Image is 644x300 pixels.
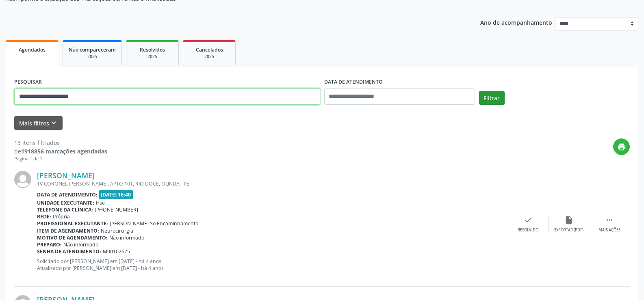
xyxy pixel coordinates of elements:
[37,206,93,213] b: Telefone da clínica:
[480,17,552,27] p: Ano de acompanhamento
[49,119,58,127] i: keyboard_arrow_down
[109,234,144,241] span: Não informado
[53,213,70,220] span: Própria
[37,248,101,255] b: Senha de atendimento:
[37,171,95,180] a: [PERSON_NAME]
[37,227,99,234] b: Item de agendamento:
[103,248,130,255] span: M00102675
[37,213,51,220] b: Rede:
[37,191,98,198] b: Data de atendimento:
[14,171,31,188] img: img
[613,138,630,155] button: print
[324,76,383,88] label: DATA DE ATENDIMENTO
[140,46,165,53] span: Resolvidos
[132,54,173,60] div: 2025
[110,220,198,227] span: [PERSON_NAME] So Encaminhamento
[19,46,46,53] span: Agendados
[14,138,107,147] div: 13 itens filtrados
[63,241,98,248] span: Não informado
[14,147,107,155] div: de
[196,46,223,53] span: Cancelados
[479,91,505,105] button: Filtrar
[605,216,614,224] i: 
[564,216,573,224] i: insert_drive_file
[518,227,538,233] div: Resolvido
[14,116,63,130] button: Mais filtroskeyboard_arrow_down
[598,227,620,233] div: Mais ações
[524,216,533,224] i: check
[96,199,105,206] span: Hse
[95,206,138,213] span: [PHONE_NUMBER]
[37,220,108,227] b: Profissional executante:
[14,76,42,88] label: PESQUISAR
[21,147,107,155] strong: 1918856 marcações agendadas
[37,234,108,241] b: Motivo de agendamento:
[189,54,230,60] div: 2025
[69,46,116,53] span: Não compareceram
[101,227,133,234] span: Neurocirurgia
[37,258,508,272] p: Solicitado por [PERSON_NAME] em [DATE] - há 4 anos Atualizado por [PERSON_NAME] em [DATE] - há 4 ...
[617,142,626,151] i: print
[37,241,62,248] b: Preparo:
[14,155,107,162] div: Página 1 de 1
[37,180,508,187] div: TV CORONEL [PERSON_NAME], APTO 101, RIO DOCE, OLINDA - PE
[99,190,133,199] span: [DATE] 16:40
[37,199,94,206] b: Unidade executante:
[69,54,116,60] div: 2025
[554,227,583,233] div: Exportar (PDF)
